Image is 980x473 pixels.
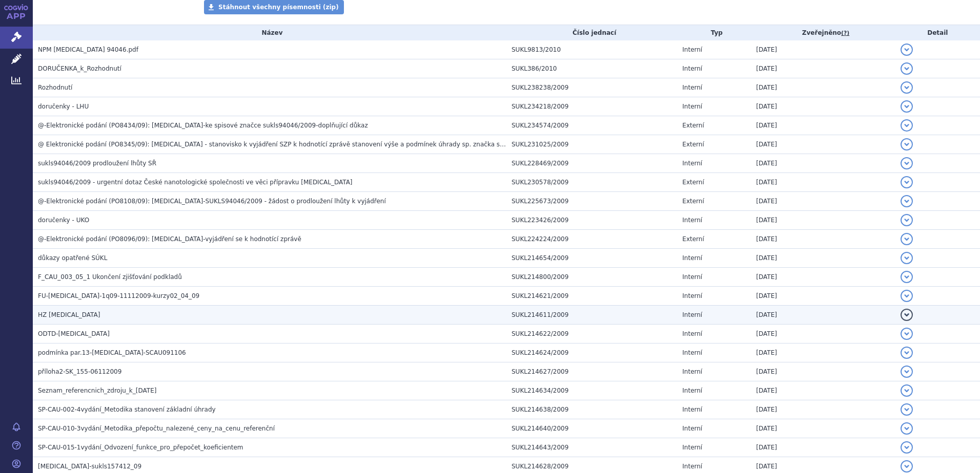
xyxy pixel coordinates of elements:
td: [DATE] [751,306,895,325]
td: [DATE] [751,78,895,97]
span: @-Elektronické podání (PO8434/09): Synagis-ke spisové značce sukls94046/2009-doplňující důkaz [38,122,368,129]
span: Interní [682,330,702,337]
button: detail [901,195,913,207]
span: NPM SYNAGIS 94046.pdf [38,46,138,53]
td: SUKL214640/2009 [506,419,677,438]
td: SUKL214611/2009 [506,306,677,325]
td: SUKL223426/2009 [506,211,677,230]
button: detail [901,422,913,435]
td: [DATE] [751,325,895,343]
th: Detail [895,25,980,40]
span: Externí [682,179,704,186]
button: detail [901,290,913,302]
td: SUKL214624/2009 [506,343,677,362]
td: [DATE] [751,438,895,457]
span: Interní [682,406,702,413]
td: SUKL214654/2009 [506,249,677,268]
td: [DATE] [751,287,895,306]
span: příloha2-SK_155-06112009 [38,368,121,375]
button: detail [901,309,913,321]
span: Synagis-sukls157412_09 [38,463,141,470]
span: Interní [682,217,702,224]
span: Interní [682,292,702,299]
span: doručenky - UKO [38,217,89,224]
td: SUKL230578/2009 [506,173,677,192]
td: [DATE] [751,173,895,192]
span: @ Elektronické podání (PO8345/09): SYNAGIS - stanovisko k vyjádření SZP k hodnotící zprávě stanov... [38,141,549,148]
button: detail [901,44,913,56]
td: [DATE] [751,400,895,419]
span: Interní [682,65,702,72]
button: detail [901,119,913,132]
span: FU-palivizumab-1q09-11112009-kurzy02_04_09 [38,292,199,299]
td: SUKL214622/2009 [506,325,677,343]
button: detail [901,384,913,397]
span: SP-CAU-010-3vydání_Metodika_přepočtu_nalezené_ceny_na_cenu_referenční [38,425,275,432]
td: [DATE] [751,135,895,154]
span: Externí [682,141,704,148]
span: Interní [682,311,702,318]
span: důkazy opatřené SÚKL [38,254,107,262]
span: Interní [682,273,702,281]
td: [DATE] [751,230,895,249]
button: detail [901,328,913,340]
span: Seznam_referencnich_zdroju_k_13.08.2009 [38,387,156,394]
td: [DATE] [751,211,895,230]
abbr: (?) [841,30,849,37]
button: detail [901,214,913,226]
td: [DATE] [751,97,895,116]
td: [DATE] [751,192,895,211]
button: detail [901,271,913,283]
td: [DATE] [751,249,895,268]
span: Interní [682,387,702,394]
td: SUKL386/2010 [506,59,677,78]
td: SUKL225673/2009 [506,192,677,211]
span: sukls94046/2009 prodloužení lhůty SŘ [38,160,156,167]
span: DORUČENKA_k_Rozhodnutí [38,65,121,72]
td: SUKL214638/2009 [506,400,677,419]
td: [DATE] [751,116,895,135]
span: Rozhodnutí [38,84,72,91]
span: sukls94046/2009 - urgentní dotaz České nanotologické společnosti ve věci přípravku Synagis [38,179,353,186]
td: SUKL238238/2009 [506,78,677,97]
td: [DATE] [751,154,895,173]
td: SUKL214621/2009 [506,287,677,306]
span: podmínka par.13-palivizumab-SCAU091106 [38,349,186,356]
span: Stáhnout všechny písemnosti (zip) [218,4,339,11]
span: Interní [682,84,702,91]
span: HZ Synagis [38,311,100,318]
td: SUKL214643/2009 [506,438,677,457]
td: SUKL224224/2009 [506,230,677,249]
button: detail [901,176,913,188]
button: detail [901,347,913,359]
span: Externí [682,235,704,243]
span: @-Elektronické podání (PO8096/09): Synagis-vyjádření se k hodnotící zprávě [38,235,301,243]
button: detail [901,403,913,416]
span: Interní [682,349,702,356]
button: detail [901,81,913,94]
td: SUKL9813/2010 [506,40,677,59]
th: Zveřejněno [751,25,895,40]
span: Externí [682,198,704,205]
span: SP-CAU-015-1vydání_Odvození_funkce_pro_přepočet_koeficientem [38,444,243,451]
span: Interní [682,103,702,110]
button: detail [901,441,913,454]
td: [DATE] [751,59,895,78]
td: SUKL214627/2009 [506,362,677,381]
button: detail [901,100,913,113]
span: Interní [682,444,702,451]
span: Interní [682,463,702,470]
button: detail [901,252,913,264]
th: Číslo jednací [506,25,677,40]
td: [DATE] [751,40,895,59]
th: Název [33,25,506,40]
td: SUKL214800/2009 [506,268,677,287]
span: Interní [682,46,702,53]
td: SUKL231025/2009 [506,135,677,154]
button: detail [901,138,913,150]
td: [DATE] [751,419,895,438]
td: SUKL228469/2009 [506,154,677,173]
td: SUKL214634/2009 [506,381,677,400]
span: @-Elektronické podání (PO8108/09): Synagis-SUKLS94046/2009 - žádost o prodloužení lhůty k vyjádření [38,198,386,205]
span: SP-CAU-002-4vydání_Metodika stanovení základní úhrady [38,406,216,413]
